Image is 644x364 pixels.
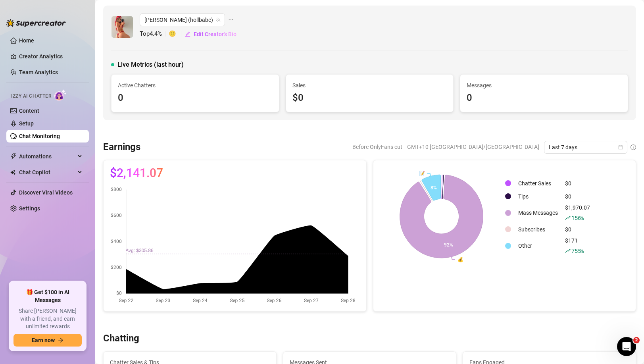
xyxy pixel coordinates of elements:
[549,141,623,153] span: Last 7 days
[144,14,220,26] span: holly (hollbabe)
[565,248,571,254] span: rise
[19,50,83,63] a: Creator Analytics
[565,203,590,222] div: $1,970.07
[19,166,75,179] span: Chat Copilot
[571,214,584,221] span: 156 %
[13,307,82,331] span: Share [PERSON_NAME] with a friend, and earn unlimited rewards
[103,141,140,154] h3: Earnings
[194,31,236,37] span: Edit Creator's Bio
[515,203,561,222] td: Mass Messages
[565,192,590,201] div: $0
[565,225,590,234] div: $0
[169,29,185,39] span: 🙂
[6,19,66,27] img: logo-BBDzfeDw.svg
[10,169,15,175] img: Chat Copilot
[19,37,34,44] a: Home
[515,223,561,235] td: Subscribes
[617,337,636,356] iframe: Intercom live chat
[118,81,273,90] span: Active Chatters
[565,215,571,221] span: rise
[19,120,34,127] a: Setup
[631,144,636,150] span: info-circle
[10,153,17,160] span: thunderbolt
[32,337,55,343] span: Earn now
[11,92,51,100] span: Izzy AI Chatter
[110,167,163,179] span: $2,141.07
[216,17,221,22] span: team
[185,31,190,37] span: edit
[185,28,237,40] button: Edit Creator's Bio
[292,91,447,106] div: $0
[13,289,82,304] span: 🎁 Get $100 in AI Messages
[58,337,63,343] span: arrow-right
[19,150,75,163] span: Automations
[352,141,402,153] span: Before OnlyFans cut
[565,236,590,255] div: $171
[13,334,82,347] button: Earn nowarrow-right
[19,205,40,212] a: Settings
[103,332,139,345] h3: Chatting
[515,177,561,189] td: Chatter Sales
[228,13,234,26] span: ellipsis
[54,89,67,101] img: AI Chatter
[140,29,169,39] span: Top 4.4 %
[618,145,623,150] span: calendar
[419,170,425,176] text: 📝
[19,69,58,75] a: Team Analytics
[19,108,39,114] a: Content
[117,60,184,69] span: Live Metrics (last hour)
[515,236,561,255] td: Other
[565,179,590,188] div: $0
[292,81,447,90] span: Sales
[457,256,463,262] text: 💰
[515,190,561,202] td: Tips
[467,91,621,106] div: 0
[111,16,133,38] img: holly
[19,189,73,196] a: Discover Viral Videos
[633,337,640,343] span: 2
[118,91,273,106] div: 0
[19,133,60,139] a: Chat Monitoring
[407,141,539,153] span: GMT+10 [GEOGRAPHIC_DATA]/[GEOGRAPHIC_DATA]
[467,81,621,90] span: Messages
[571,247,584,254] span: 755 %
